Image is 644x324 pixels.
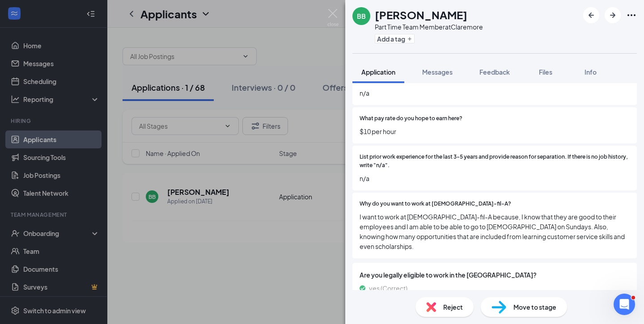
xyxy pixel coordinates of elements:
[614,294,635,315] iframe: Intercom live chat
[585,68,597,76] span: Info
[360,270,630,280] span: Are you legally eligible to work in the [GEOGRAPHIC_DATA]?
[583,7,599,23] button: ArrowLeftNew
[443,302,463,312] span: Reject
[422,68,453,76] span: Messages
[407,36,412,42] svg: Plus
[360,126,630,136] span: $10 per hour
[626,10,637,21] svg: Ellipses
[369,283,407,293] span: yes (Correct)
[361,68,395,76] span: Application
[357,12,366,21] div: BB
[479,68,510,76] span: Feedback
[513,302,556,312] span: Move to stage
[605,7,621,23] button: ArrowRight
[607,10,618,21] svg: ArrowRight
[375,7,467,22] h1: [PERSON_NAME]
[375,22,483,31] div: Part Time Team Member at Claremore
[360,153,630,170] span: List prior work experience for the last 3-5 years and provide reason for separation. If there is ...
[360,200,511,208] span: Why do you want to work at [DEMOGRAPHIC_DATA]-fil-A?
[360,173,630,183] span: n/a
[360,212,630,251] span: I want to work at [DEMOGRAPHIC_DATA]-fil-A because, I know that they are good to their employees ...
[360,88,630,98] span: n/a
[586,10,597,21] svg: ArrowLeftNew
[360,114,462,123] span: What pay rate do you hope to earn here?
[375,34,415,43] button: PlusAdd a tag
[539,68,552,76] span: Files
